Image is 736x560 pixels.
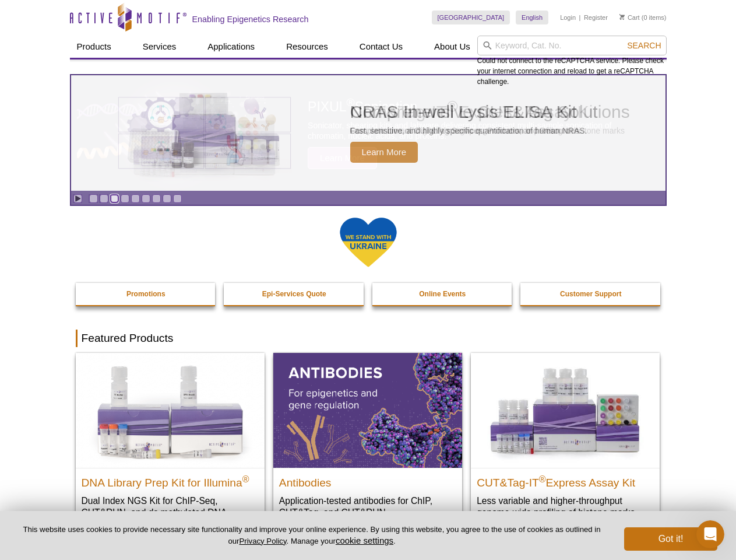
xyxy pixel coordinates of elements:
a: Cart [619,13,640,22]
li: | [579,10,581,24]
a: Go to slide 6 [142,194,150,203]
strong: Customer Support [560,290,621,298]
a: English [516,10,548,24]
h2: Featured Products [76,330,661,347]
span: Search [627,41,661,50]
p: This website uses cookies to provide necessary site functionality and improve your online experie... [19,524,605,547]
a: CUT&Tag-IT® Express Assay Kit CUT&Tag-IT®Express Assay Kit Less variable and higher-throughput ge... [471,353,660,530]
a: Toggle autoplay [73,194,82,203]
h2: CUT&Tag-IT Express Assay Kit [477,471,654,489]
h2: Antibodies [279,471,456,489]
img: DNA Library Prep Kit for Illumina [76,353,265,467]
iframe: Intercom live chat [696,520,724,548]
sup: ® [539,474,546,484]
div: Could not connect to the reCAPTCHA service. Please check your internet connection and reload to g... [477,36,667,87]
a: Go to slide 2 [100,194,108,203]
input: Keyword, Cat. No. [477,36,667,55]
a: All Antibodies Antibodies Application-tested antibodies for ChIP, CUT&Tag, and CUT&RUN. [273,353,462,530]
h2: DNA Library Prep Kit for Illumina [82,471,259,489]
a: Go to slide 8 [163,194,171,203]
sup: ® [242,474,249,484]
a: Go to slide 4 [121,194,129,203]
a: Go to slide 9 [173,194,182,203]
a: Customer Support [520,283,661,305]
strong: Epi-Services Quote [262,290,326,298]
img: We Stand With Ukraine [339,216,397,268]
a: Applications [200,36,262,58]
a: Register [584,13,608,22]
strong: Promotions [126,290,165,298]
img: Your Cart [619,14,625,20]
a: Online Events [372,283,513,305]
a: Go to slide 7 [152,194,161,203]
a: Epi-Services Quote [224,283,365,305]
a: Services [136,36,184,58]
li: (0 items) [619,10,667,24]
img: All Antibodies [273,353,462,467]
a: Go to slide 5 [131,194,140,203]
h2: Enabling Epigenetics Research [192,14,309,24]
a: DNA Library Prep Kit for Illumina DNA Library Prep Kit for Illumina® Dual Index NGS Kit for ChIP-... [76,353,265,541]
a: Promotions [76,283,217,305]
a: About Us [427,36,477,58]
a: Go to slide 1 [89,194,98,203]
p: Application-tested antibodies for ChIP, CUT&Tag, and CUT&RUN. [279,495,456,519]
a: Go to slide 3 [110,194,119,203]
a: Contact Us [353,36,410,58]
p: Less variable and higher-throughput genome-wide profiling of histone marks​. [477,495,654,519]
p: Dual Index NGS Kit for ChIP-Seq, CUT&RUN, and ds methylated DNA assays. [82,495,259,530]
a: Login [560,13,576,22]
a: [GEOGRAPHIC_DATA] [432,10,510,24]
button: Got it! [624,527,717,551]
img: CUT&Tag-IT® Express Assay Kit [471,353,660,467]
strong: Online Events [419,290,466,298]
button: cookie settings [336,535,393,545]
a: Products [70,36,118,58]
button: Search [624,40,664,51]
a: Resources [279,36,335,58]
a: Privacy Policy [239,537,286,545]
